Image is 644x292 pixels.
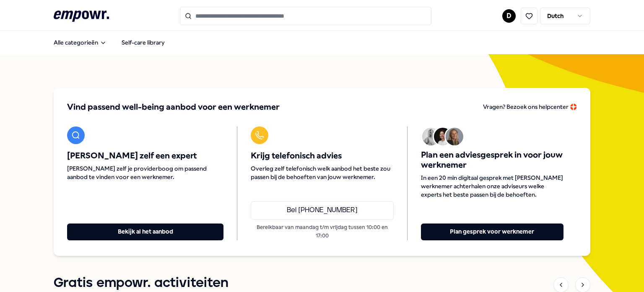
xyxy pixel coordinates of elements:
a: Vragen? Bezoek ons helpcenter 🛟 [483,101,577,113]
span: In een 20 min digitaal gesprek met [PERSON_NAME] werknemer achterhalen onze adviseurs welke exper... [421,174,563,199]
p: Bereikbaar van maandag t/m vrijdag tussen 10:00 en 17:00 [251,223,393,240]
img: Avatar [434,128,452,145]
a: Bel [PHONE_NUMBER] [251,201,393,220]
button: Bekijk al het aanbod [67,224,223,240]
nav: Main [47,34,171,51]
img: Avatar [446,128,463,145]
input: Search for products, categories or subcategories [180,7,431,25]
span: Plan een adviesgesprek in voor jouw werknemer [421,150,563,170]
button: Plan gesprek voor werknemer [421,224,563,240]
span: [PERSON_NAME] zelf een expert [67,151,223,161]
img: Avatar [422,128,440,145]
a: Self-care library [115,34,171,51]
span: Overleg zelf telefonisch welk aanbod het beste zou passen bij de behoeften van jouw werknemer. [251,164,393,181]
span: Vind passend well-being aanbod voor een werknemer [67,101,280,113]
span: [PERSON_NAME] zelf je providerboog om passend aanbod te vinden voor een werknemer. [67,164,223,181]
button: D [502,9,516,23]
span: Krijg telefonisch advies [251,151,393,161]
button: Alle categorieën [47,34,113,51]
span: Vragen? Bezoek ons helpcenter 🛟 [483,103,577,110]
